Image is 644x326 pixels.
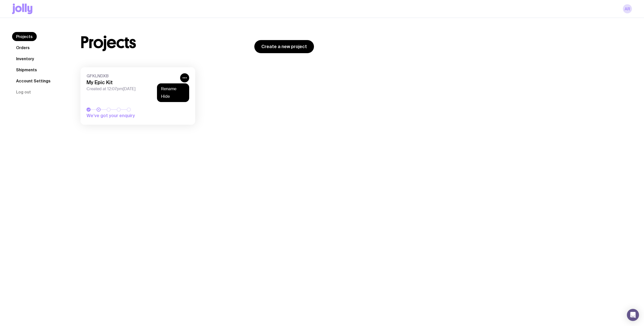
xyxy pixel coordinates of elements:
a: Account Settings [12,76,55,85]
div: Open Intercom Messenger [627,309,639,321]
span: Created at 12:07pm[DATE] [87,86,177,91]
a: Projects [12,32,37,41]
h3: My Epic Kit [87,79,177,85]
a: Orders [12,43,34,52]
span: GFKLNDXB [87,73,177,78]
span: We’ve got your enquiry [87,113,157,119]
a: Inventory [12,54,38,63]
a: Shipments [12,65,41,74]
button: Rename [161,86,185,91]
a: AR [623,4,632,13]
button: Log out [12,87,35,96]
a: GFKLNDXBMy Epic KitCreated at 12:07pm[DATE]We’ve got your enquiry [80,67,195,125]
a: Create a new project [254,40,314,53]
button: Hide [161,94,185,99]
h1: Projects [80,35,136,51]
